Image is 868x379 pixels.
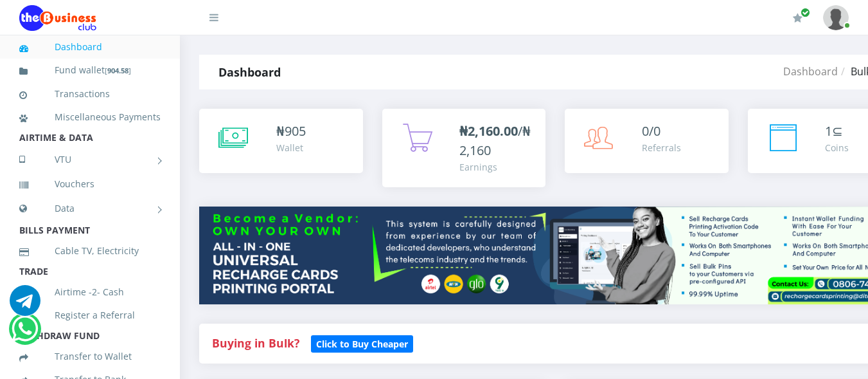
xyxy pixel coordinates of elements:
[105,66,131,75] small: [ ]
[825,122,849,141] div: ⊆
[19,277,161,307] a: Airtime -2- Cash
[642,122,660,140] span: 0/0
[212,335,299,351] strong: Buying in Bulk?
[19,5,96,31] img: Logo
[199,109,363,173] a: ₦905 Wallet
[19,192,161,225] a: Data
[19,79,161,109] a: Transactions
[316,338,408,350] b: Click to Buy Cheaper
[825,122,832,140] span: 1
[19,32,161,62] a: Dashboard
[19,342,161,371] a: Transfer to Wallet
[459,160,533,174] div: Earnings
[276,141,306,154] div: Wallet
[783,64,838,79] a: Dashboard
[19,55,161,86] a: Fund wallet[904.58]
[107,66,128,75] b: 904.58
[285,122,306,140] span: 905
[276,122,306,141] div: ₦
[10,295,40,316] a: Chat for support
[565,109,729,173] a: 0/0 Referrals
[801,8,810,17] span: Renew/Upgrade Subscription
[19,236,161,266] a: Cable TV, Electricity
[642,141,681,154] div: Referrals
[218,64,281,80] strong: Dashboard
[19,143,161,176] a: VTU
[311,335,413,351] a: Click to Buy Cheaper
[823,5,849,30] img: User
[19,102,161,132] a: Miscellaneous Payments
[459,122,531,159] span: /₦2,160
[825,141,849,154] div: Coins
[19,169,161,199] a: Vouchers
[382,109,546,187] a: ₦2,160.00/₦2,160 Earnings
[793,13,802,23] i: Renew/Upgrade Subscription
[459,122,518,140] b: ₦2,160.00
[19,300,161,330] a: Register a Referral
[12,323,38,344] a: Chat for support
